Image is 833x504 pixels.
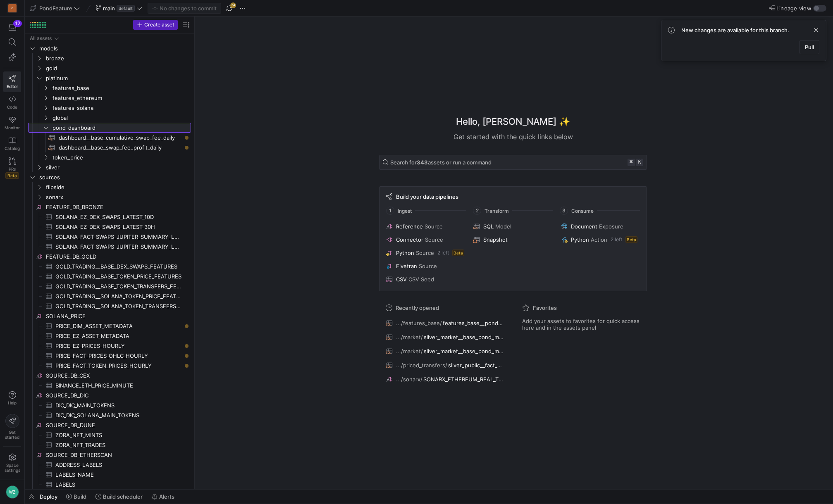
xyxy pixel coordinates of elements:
span: Get started [5,430,19,440]
span: Catalog [5,146,20,151]
button: .../market/silver_market__base_pond_market_token_address_dictionary [384,332,506,342]
a: PRsBeta [3,154,21,182]
button: PondFeature [28,3,82,14]
strong: 343 [417,159,428,166]
button: CSVCSV Seed [384,274,467,284]
button: PythonAction2 leftBeta [559,235,642,245]
span: Monitor [5,125,20,130]
button: Getstarted [3,411,21,443]
span: Beta [452,250,464,256]
button: Build [62,490,90,504]
span: Code [7,105,17,109]
span: .../features_base/ [396,320,442,326]
a: Spacesettings [3,450,21,476]
span: CSV Seed [408,276,434,283]
a: Code [3,92,21,113]
a: C [3,1,21,15]
button: maindefault [93,3,144,14]
span: SONARX_ETHEREUM_REAL_TIME [423,376,504,383]
kbd: k [636,159,643,166]
span: SQL [483,223,494,230]
button: PythonSource2 leftBeta [384,248,467,258]
span: Python [396,250,414,256]
button: .../priced_transfers/silver_public__fact_base_priced_transfers [384,360,506,371]
span: PRs [9,166,16,171]
span: Reference [396,223,423,230]
span: Editor [7,84,18,89]
span: Pull [805,44,814,50]
span: silver_market__base_pond_market_token_address_dictionary [424,334,504,340]
span: Exposure [599,223,623,230]
span: Build [74,493,86,500]
span: Source [425,223,443,230]
div: C [8,4,17,12]
button: .../market/silver_market__base_pond_market_token_address_dictionary_real_time [384,346,506,357]
span: Connector [396,236,423,243]
button: WZ [3,483,21,501]
button: Build scheduler [92,490,146,504]
button: Pull [800,40,819,54]
span: Snapshot [483,236,508,243]
span: Fivetran [396,263,417,269]
span: Lineage view [776,5,812,12]
span: Alerts [159,493,174,500]
span: 2 left [611,237,622,242]
span: Source [419,263,437,269]
span: Action [591,236,607,243]
span: Beta [5,172,19,179]
span: CSV [396,276,407,283]
button: 12 [3,20,21,35]
span: Search for assets or run a command [390,159,492,166]
span: default [117,5,135,12]
button: ReferenceSource [384,221,467,231]
span: Source [425,236,443,243]
div: WZ [6,485,19,499]
span: Source [416,250,434,256]
button: FivetranSource [384,261,467,271]
span: .../market/ [396,348,423,354]
a: Monitor [3,113,21,133]
span: .../market/ [396,334,423,340]
div: 12 [13,20,22,27]
button: ConnectorSource [384,235,467,245]
kbd: ⌘ [628,159,635,166]
button: .../features_base/features_base__pond_token_market_dictionary_real_time [384,318,506,328]
span: PondFeature [39,5,72,12]
span: Python [571,236,589,243]
button: .../sonarx/SONARX_ETHEREUM_REAL_TIME [384,374,506,385]
a: Editor [3,71,21,92]
button: DocumentExposure [559,221,642,231]
button: Alerts [148,490,178,504]
span: Document [571,223,597,230]
span: Space settings [5,463,20,473]
span: Help [7,400,17,405]
span: Deploy [40,493,57,500]
span: features_base__pond_token_market_dictionary_real_time [443,320,504,326]
span: .../priced_transfers/ [396,362,447,368]
span: New changes are available for this branch. [681,27,789,33]
button: Search for343assets or run a command⌘k [379,155,647,170]
span: Beta [625,236,637,243]
span: Model [495,223,511,230]
span: silver_public__fact_base_priced_transfers [448,362,504,368]
a: Catalog [3,133,21,154]
span: Build scheduler [103,493,143,500]
span: silver_market__base_pond_market_token_address_dictionary_real_time [424,348,504,354]
button: Help [3,388,21,409]
span: main [103,5,115,12]
span: .../sonarx/ [396,376,422,383]
span: 2 left [437,250,449,256]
